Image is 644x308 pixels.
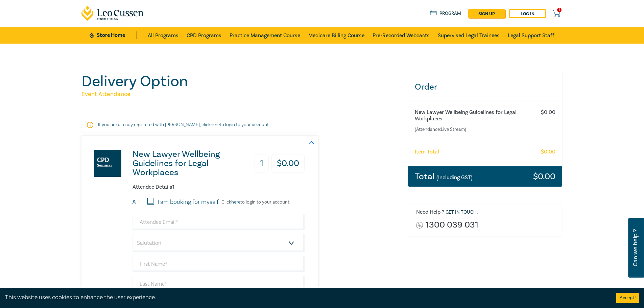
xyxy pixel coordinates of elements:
h3: $ 0.00 [533,172,555,181]
a: Log in [509,9,546,18]
label: I am booking for myself. [158,198,220,207]
a: Pre-Recorded Webcasts [373,27,430,44]
h1: Delivery Option [81,73,400,90]
h3: New Lawyer Wellbeing Guidelines for Legal Workplaces [133,150,244,177]
small: (Attendance: Live Stream ) [415,126,529,133]
div: This website uses cookies to enhance the user experience. [5,293,606,302]
p: If you are already registered with [PERSON_NAME], click to login to your account [98,121,302,128]
span: Can we help ? [632,222,639,274]
h6: $ 0.00 [541,109,555,116]
a: Legal Support Staff [508,27,554,44]
button: Accept cookies [616,293,639,303]
span: 1 [557,8,562,12]
small: (Including GST) [436,174,473,181]
h6: Item Total [415,149,439,155]
a: CPD Programs [187,27,221,44]
input: Last Name* [133,276,305,292]
input: First Name* [133,256,305,272]
a: Supervised Legal Trainees [438,27,500,44]
a: All Programs [148,27,178,44]
h6: New Lawyer Wellbeing Guidelines for Legal Workplaces [415,109,529,122]
a: here [231,199,240,205]
small: 1 [138,200,140,205]
a: Medicare Billing Course [308,27,364,44]
h6: Need Help ? . [416,209,557,216]
a: Get in touch [446,209,477,215]
input: Attendee Email* [133,214,305,230]
h6: Attendee Details 1 [133,184,305,190]
a: Store Home [90,31,137,39]
h3: $ 0.00 [271,154,305,173]
h3: 1 [255,154,269,173]
h3: Total [415,172,473,181]
a: 1300 039 031 [426,220,478,230]
a: Program [430,10,461,17]
a: sign up [468,9,505,18]
h3: Order [408,73,563,101]
img: New Lawyer Wellbeing Guidelines for Legal Workplaces [94,150,121,177]
h6: $ 0.00 [541,149,555,155]
a: here [211,122,220,128]
p: Click to login to your account. [220,199,290,205]
h5: Event Attendance [81,90,400,98]
a: Practice Management Course [230,27,300,44]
